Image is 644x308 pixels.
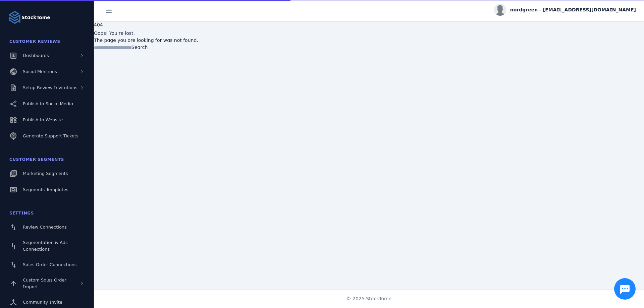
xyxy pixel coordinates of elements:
[23,117,63,122] span: Publish to Website
[4,182,90,197] a: Segments Templates
[494,4,506,16] img: profile.jpg
[23,187,68,192] span: Segments Templates
[4,129,90,143] a: Generate Support Tickets
[4,97,90,111] a: Publish to Social Media
[510,6,636,13] span: nordgreen - [EMAIL_ADDRESS][DOMAIN_NAME]
[94,28,198,37] h4: Oops! You're lost.
[9,157,64,162] span: Customer Segments
[4,166,90,181] a: Marketing Segments
[23,85,77,90] span: Setup Review Invitations
[23,300,62,305] span: Community Invite
[94,37,198,44] p: The page you are looking for was not found.
[131,44,148,51] button: Search
[4,236,90,256] a: Segmentation & Ads Connections
[23,69,57,74] span: Social Mentions
[4,220,90,235] a: Review Connections
[23,240,68,252] span: Segmentation & Ads Connections
[23,53,49,58] span: Dashboards
[9,39,60,44] span: Customer Reviews
[23,171,68,176] span: Marketing Segments
[23,278,66,289] span: Custom Sales Order Import
[21,14,50,21] strong: StackTome
[23,133,78,138] span: Generate Support Tickets
[4,113,90,127] a: Publish to Website
[23,225,67,230] span: Review Connections
[346,295,392,302] span: © 2025 StackTome
[23,101,73,106] span: Publish to Social Media
[4,257,90,272] a: Sales Order Connections
[23,262,76,267] span: Sales Order Connections
[94,21,196,28] h1: 404
[8,11,21,24] img: Logo image
[494,4,636,16] button: nordgreen - [EMAIL_ADDRESS][DOMAIN_NAME]
[9,211,34,215] span: Settings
